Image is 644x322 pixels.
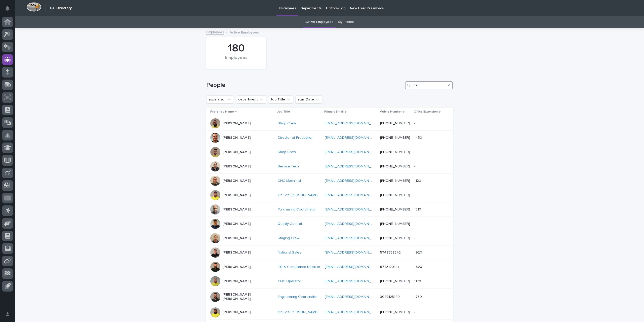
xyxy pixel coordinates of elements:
tr: [PERSON_NAME]Staging Crew [EMAIL_ADDRESS][DOMAIN_NAME] [PHONE_NUMBER]-- [206,231,453,245]
a: [EMAIL_ADDRESS][DOMAIN_NAME] [325,208,382,211]
a: CNC Machinist [278,179,301,183]
a: Staging Crew [278,236,299,240]
a: 5748558342 [380,251,401,254]
p: - [414,235,416,240]
div: 180 [215,42,258,55]
button: department [236,95,266,103]
p: Mobile Number [380,109,402,115]
a: [PHONE_NUMBER] [380,310,410,314]
p: - [414,163,416,169]
a: [EMAIL_ADDRESS][DOMAIN_NAME] [325,150,382,154]
a: [PHONE_NUMBER] [380,236,410,240]
p: 1310 [414,206,422,212]
a: [EMAIL_ADDRESS][DOMAIN_NAME] [325,236,382,240]
div: Notifications [6,6,13,14]
tr: [PERSON_NAME]HR & Compliance Director [EMAIL_ADDRESS][DOMAIN_NAME] 574312014116201620 [206,260,453,274]
p: - [414,192,416,197]
a: [PHONE_NUMBER] [380,165,410,168]
a: [EMAIL_ADDRESS][DOMAIN_NAME] [325,193,382,197]
tr: [PERSON_NAME]Quality Control [EMAIL_ADDRESS][DOMAIN_NAME] [PHONE_NUMBER]-- [206,217,453,231]
p: - [414,149,416,154]
tr: [PERSON_NAME]Director of Production [EMAIL_ADDRESS][DOMAIN_NAME] [PHONE_NUMBER]14501450 [206,131,453,145]
p: [PERSON_NAME] [222,310,251,314]
a: [EMAIL_ADDRESS][DOMAIN_NAME] [325,136,382,139]
button: startDate [295,95,322,103]
button: Job Title [268,95,293,103]
p: Office Extension [414,109,438,115]
a: [EMAIL_ADDRESS][DOMAIN_NAME] [325,251,382,254]
tr: [PERSON_NAME]Service Tech [EMAIL_ADDRESS][DOMAIN_NAME] [PHONE_NUMBER]-- [206,159,453,174]
a: Shop Crew [278,121,296,126]
p: Primary Email [324,109,344,115]
a: [EMAIL_ADDRESS][DOMAIN_NAME] [325,295,382,299]
p: [PERSON_NAME] [222,222,251,226]
a: National Sales [278,251,301,255]
h1: People [206,82,403,89]
a: [PHONE_NUMBER] [380,122,410,125]
a: HR & Compliance Director [278,265,320,269]
a: [EMAIL_ADDRESS][DOMAIN_NAME] [325,122,382,125]
a: CNC Operator [278,279,301,283]
a: 3092125140 [380,295,400,299]
a: Employees [206,29,224,35]
p: 1450 [414,135,423,140]
a: [PHONE_NUMBER] [380,279,410,283]
tr: [PERSON_NAME]Shop Crew [EMAIL_ADDRESS][DOMAIN_NAME] [PHONE_NUMBER]-- [206,145,453,159]
a: Quality Control [278,222,302,226]
a: My Profile [338,16,354,28]
p: Job Title [277,109,290,115]
tr: [PERSON_NAME]CNC Machinist [EMAIL_ADDRESS][DOMAIN_NAME] [PHONE_NUMBER]11201120 [206,174,453,188]
p: [PERSON_NAME] [222,279,251,283]
tr: [PERSON_NAME] [PERSON_NAME]Engineering Coordinator [EMAIL_ADDRESS][DOMAIN_NAME] 309212514017501750 [206,289,453,305]
a: [EMAIL_ADDRESS][DOMAIN_NAME] [325,179,382,183]
p: 1920 [414,249,423,255]
a: [EMAIL_ADDRESS][DOMAIN_NAME] [325,265,382,269]
tr: [PERSON_NAME]On-Site [PERSON_NAME] [EMAIL_ADDRESS][DOMAIN_NAME] [PHONE_NUMBER]-- [206,188,453,202]
p: - [414,221,416,226]
tr: [PERSON_NAME]National Sales [EMAIL_ADDRESS][DOMAIN_NAME] 574855834219201920 [206,245,453,260]
img: Workspace Logo [26,2,41,12]
a: 5743120141 [380,265,399,269]
p: Preferred Name [210,109,234,115]
p: [PERSON_NAME] [222,193,251,197]
a: [PHONE_NUMBER] [380,208,410,211]
a: [EMAIL_ADDRESS][DOMAIN_NAME] [325,310,382,314]
p: 1620 [414,264,423,269]
a: On-Site [PERSON_NAME] [278,310,318,314]
a: Shop Crew [278,150,296,154]
tr: [PERSON_NAME]On-Site [PERSON_NAME] [EMAIL_ADDRESS][DOMAIN_NAME] [PHONE_NUMBER]-- [206,305,453,319]
input: Search [405,81,453,89]
p: [PERSON_NAME] [222,136,251,140]
a: [PHONE_NUMBER] [380,222,410,226]
a: On-Site [PERSON_NAME] [278,193,318,197]
p: - [414,309,416,314]
div: Employees [215,55,258,66]
p: 1170 [414,278,422,283]
p: [PERSON_NAME] [222,236,251,240]
p: [PERSON_NAME] [222,251,251,255]
p: 1120 [414,178,422,183]
a: [EMAIL_ADDRESS][DOMAIN_NAME] [325,165,382,168]
a: [EMAIL_ADDRESS][DOMAIN_NAME] [325,222,382,226]
p: [PERSON_NAME] [222,179,251,183]
p: Active Employees [230,29,259,35]
a: [PHONE_NUMBER] [380,150,410,154]
p: [PERSON_NAME] [222,265,251,269]
a: Engineering Coordinator [278,295,318,299]
a: [PHONE_NUMBER] [380,179,410,183]
tr: [PERSON_NAME]CNC Operator [EMAIL_ADDRESS][DOMAIN_NAME] [PHONE_NUMBER]11701170 [206,274,453,289]
p: [PERSON_NAME] [PERSON_NAME] [222,293,273,301]
p: - [414,120,416,126]
p: [PERSON_NAME] [222,207,251,212]
h2: 04. Directory [50,6,72,10]
tr: [PERSON_NAME]Shop Crew [EMAIL_ADDRESS][DOMAIN_NAME] [PHONE_NUMBER]-- [206,116,453,131]
p: 1750 [414,294,423,299]
p: [PERSON_NAME] [222,164,251,169]
p: [PERSON_NAME] [222,150,251,154]
a: Active Employees [305,16,333,28]
a: Service Tech [278,164,299,169]
a: [PHONE_NUMBER] [380,136,410,139]
a: Purchasing Coordinator [278,207,316,212]
button: supervisor [206,95,234,103]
